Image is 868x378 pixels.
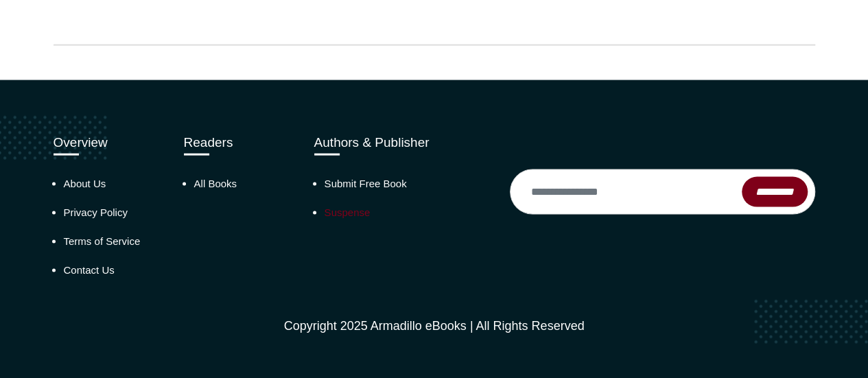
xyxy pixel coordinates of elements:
[54,317,815,335] p: Copyright 2025 Armadillo eBooks | All Rights Reserved
[64,206,128,218] a: Privacy Policy
[64,178,106,189] a: About Us
[325,178,407,189] a: Submit Free Book
[194,178,237,189] a: All Books
[64,235,141,247] a: Terms of Service
[325,206,371,218] a: Suspense
[64,264,115,276] a: Contact Us
[184,135,294,151] h3: Readers
[54,135,163,151] h3: Overview
[314,135,489,151] h3: Authors & Publisher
